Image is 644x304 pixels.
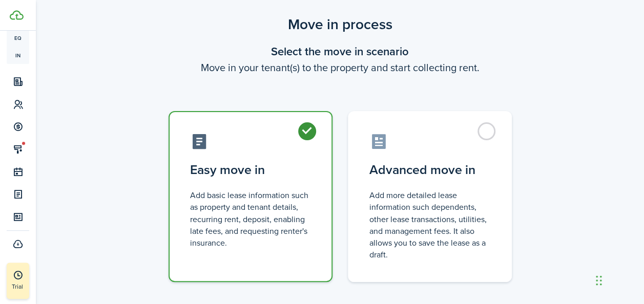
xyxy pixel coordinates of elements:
[369,189,490,260] control-radio-card-description: Add more detailed lease information such dependents, other lease transactions, utilities, and man...
[596,265,602,296] div: Drag
[593,255,644,304] iframe: Chat Widget
[190,161,311,179] control-radio-card-title: Easy move in
[12,282,53,291] p: Trial
[7,47,29,64] a: in
[190,189,311,249] control-radio-card-description: Add basic lease information such as property and tenant details, recurring rent, deposit, enablin...
[7,29,29,47] a: eq
[156,43,525,60] wizard-step-header-title: Select the move in scenario
[156,60,525,75] wizard-step-header-description: Move in your tenant(s) to the property and start collecting rent.
[7,263,29,299] a: Trial
[156,14,525,35] scenario-title: Move in process
[10,10,24,20] img: TenantCloud
[369,161,490,179] control-radio-card-title: Advanced move in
